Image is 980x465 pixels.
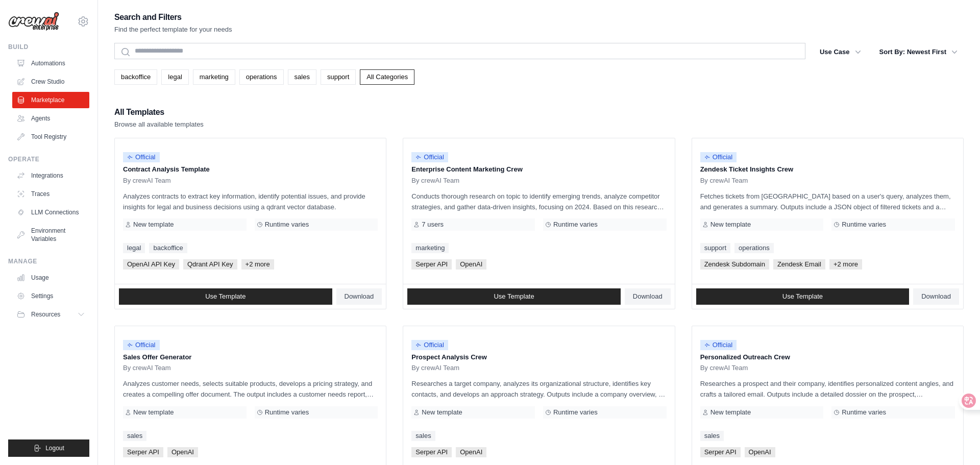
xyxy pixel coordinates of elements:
[123,259,179,270] span: OpenAI API Key
[411,191,666,212] p: Conducts thorough research on topic to identify emerging trends, analyze competitor strategies, a...
[12,129,89,145] a: Tool Registry
[625,288,671,305] a: Download
[422,221,444,229] span: 7 users
[745,447,775,457] span: OpenAI
[411,431,435,441] a: sales
[123,378,378,400] p: Analyzes customer needs, selects suitable products, develops a pricing strategy, and creates a co...
[553,408,598,417] span: Runtime varies
[700,177,748,185] span: By crewAI Team
[114,119,204,130] p: Browse all available templates
[123,447,163,457] span: Serper API
[407,288,621,305] a: Use Template
[12,74,89,90] a: Crew Studio
[167,447,198,457] span: OpenAI
[411,378,666,400] p: Researches a target company, analyzes its organizational structure, identifies key contacts, and ...
[696,288,910,305] a: Use Template
[31,310,60,319] span: Resources
[205,292,246,301] span: Use Template
[114,10,232,25] h2: Search and Filters
[411,164,666,175] p: Enterprise Content Marketing Crew
[12,288,89,304] a: Settings
[814,43,867,61] button: Use Case
[411,152,448,162] span: Official
[700,164,955,175] p: Zendesk Ticket Insights Crew
[183,259,237,270] span: Qdrant API Key
[700,378,955,400] p: Researches a prospect and their company, identifies personalized content angles, and crafts a tai...
[842,221,886,229] span: Runtime varies
[633,292,663,301] span: Download
[265,221,309,229] span: Runtime varies
[700,431,724,441] a: sales
[12,186,89,202] a: Traces
[133,408,174,417] span: New template
[360,69,414,85] a: All Categories
[921,292,951,301] span: Download
[123,177,171,185] span: By crewAI Team
[456,447,486,457] span: OpenAI
[456,259,486,270] span: OpenAI
[336,288,382,305] a: Download
[149,243,187,253] a: backoffice
[8,257,89,265] div: Manage
[193,69,235,85] a: marketing
[411,340,448,350] span: Official
[12,306,89,323] button: Resources
[700,243,730,253] a: support
[700,191,955,212] p: Fetches tickets from [GEOGRAPHIC_DATA] based on a user's query, analyzes them, and generates a su...
[422,408,462,417] span: New template
[553,221,598,229] span: Runtime varies
[734,243,774,253] a: operations
[114,105,204,119] h2: All Templates
[12,92,89,108] a: Marketplace
[700,340,737,350] span: Official
[8,43,89,51] div: Build
[411,447,452,457] span: Serper API
[494,292,534,301] span: Use Template
[114,25,232,35] p: Find the perfect template for your needs
[411,243,449,253] a: marketing
[133,221,174,229] span: New template
[123,191,378,212] p: Analyzes contracts to extract key information, identify potential issues, and provide insights fo...
[12,110,89,127] a: Agents
[700,447,741,457] span: Serper API
[123,352,378,362] p: Sales Offer Generator
[123,152,160,162] span: Official
[123,243,145,253] a: legal
[45,444,64,452] span: Logout
[12,204,89,221] a: LLM Connections
[12,55,89,71] a: Automations
[321,69,356,85] a: support
[123,364,171,372] span: By crewAI Team
[782,292,823,301] span: Use Template
[710,221,751,229] span: New template
[700,352,955,362] p: Personalized Outreach Crew
[8,155,89,163] div: Operate
[411,364,459,372] span: By crewAI Team
[8,12,59,31] img: Logo
[8,439,89,457] button: Logout
[239,69,284,85] a: operations
[842,408,886,417] span: Runtime varies
[119,288,332,305] a: Use Template
[411,352,666,362] p: Prospect Analysis Crew
[123,164,378,175] p: Contract Analysis Template
[700,364,748,372] span: By crewAI Team
[241,259,274,270] span: +2 more
[265,408,309,417] span: Runtime varies
[114,69,157,85] a: backoffice
[773,259,825,270] span: Zendesk Email
[345,292,374,301] span: Download
[710,408,751,417] span: New template
[913,288,959,305] a: Download
[123,340,160,350] span: Official
[700,152,737,162] span: Official
[288,69,316,85] a: sales
[123,431,146,441] a: sales
[873,43,964,61] button: Sort By: Newest First
[411,177,459,185] span: By crewAI Team
[700,259,769,270] span: Zendesk Subdomain
[411,259,452,270] span: Serper API
[829,259,862,270] span: +2 more
[161,69,188,85] a: legal
[12,223,89,247] a: Environment Variables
